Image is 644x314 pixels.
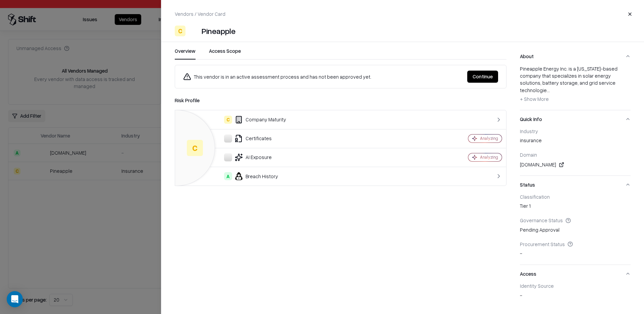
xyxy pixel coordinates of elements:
div: Breach History [180,172,413,180]
div: insurance [520,137,631,146]
div: Quick Info [520,128,631,175]
div: Risk Profile [175,96,506,105]
div: - [520,292,631,301]
div: Domain [520,152,631,158]
div: Analyzing [480,154,498,160]
div: Identity Source [520,283,631,289]
button: Access Scope [209,47,241,60]
div: A [224,172,232,180]
div: C [175,26,185,36]
div: Procurement Status [520,241,631,247]
div: - [520,250,631,259]
p: Vendors / Vendor Card [175,10,225,17]
button: + Show More [520,94,549,105]
button: Quick Info [520,110,631,128]
button: Access [520,265,631,283]
div: Industry [520,128,631,134]
div: Company Maturity [180,116,413,124]
div: C [187,140,203,156]
div: [DOMAIN_NAME] [520,161,631,169]
div: Pineapple [202,26,235,36]
img: Pineapple [188,26,199,36]
div: Pineapple Energy Inc. is a [US_STATE]-based company that specializes in solar energy solutions, b... [520,65,631,105]
button: Status [520,176,631,194]
div: Pending Approval [520,226,631,236]
span: ... [547,87,550,93]
button: Continue [467,71,498,83]
div: This vendor is in an active assessment process and has not been approved yet. [183,73,462,81]
div: Certificates [180,134,413,143]
div: Analyzing [480,135,498,141]
div: Governance Status [520,217,631,223]
button: About [520,47,631,65]
div: Tier 1 [520,202,631,212]
button: Overview [175,47,196,60]
span: + Show More [520,96,549,102]
div: Classification [520,194,631,200]
div: About [520,65,631,110]
div: AI Exposure [180,153,413,161]
div: C [224,116,232,124]
div: Status [520,194,631,265]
